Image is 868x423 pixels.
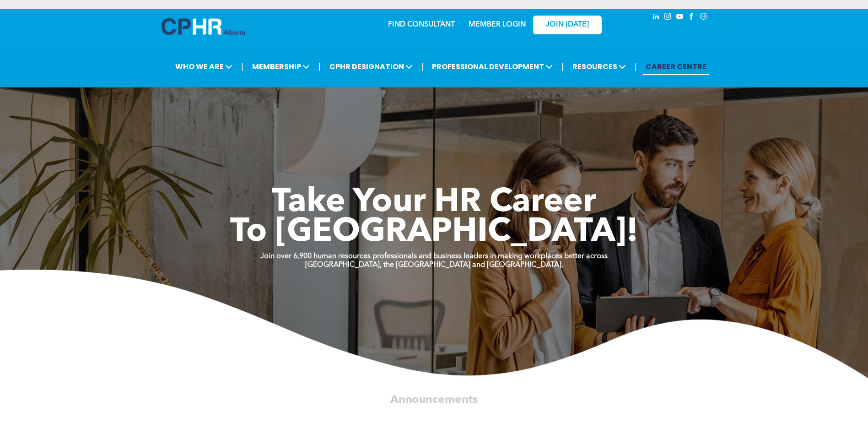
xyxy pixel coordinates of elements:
span: CPHR DESIGNATION [327,58,415,75]
a: FIND CONSULTANT [388,21,455,28]
a: CAREER CENTRE [643,58,709,75]
span: JOIN [DATE] [546,21,589,29]
span: Take Your HR Career [272,186,596,219]
li: | [241,57,243,76]
a: instagram [663,11,673,24]
span: To [GEOGRAPHIC_DATA]! [230,216,638,249]
li: | [421,57,424,76]
span: PROFESSIONAL DEVELOPMENT [429,58,555,75]
span: WHO WE ARE [173,58,235,75]
a: JOIN [DATE] [533,16,602,34]
li: | [635,57,637,76]
strong: [GEOGRAPHIC_DATA], the [GEOGRAPHIC_DATA] and [GEOGRAPHIC_DATA]. [305,261,563,269]
span: MEMBERSHIP [249,58,313,75]
li: | [318,57,321,76]
li: | [561,57,564,76]
span: RESOURCES [570,58,629,75]
img: A blue and white logo for cp alberta [162,18,245,35]
strong: Join over 6,900 human resources professionals and business leaders in making workplaces better ac... [260,253,608,260]
a: youtube [675,11,685,24]
a: facebook [687,11,697,24]
a: Social network [699,11,709,24]
a: MEMBER LOGIN [469,21,526,28]
a: linkedin [651,11,661,24]
span: Announcements [390,394,478,405]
